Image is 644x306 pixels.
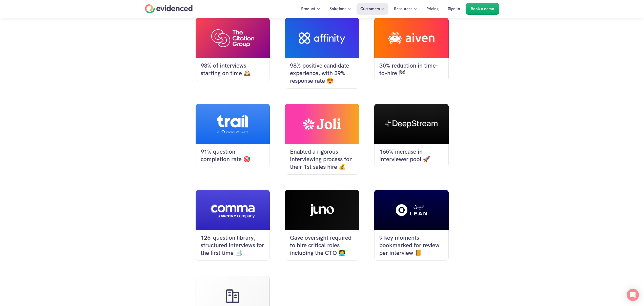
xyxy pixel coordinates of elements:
h4: Enabled a rigorous interviewing process for their 1st sales hire 💰 [290,148,354,171]
p: Product [301,6,315,12]
p: Resources [394,6,412,12]
h4: 91% question completion rate 🎯 [201,148,265,163]
h4: 165% increase in interviewer pool 🚀 [379,148,443,163]
a: Pricing [423,3,442,15]
p: Customers [360,6,380,12]
p: Solutions [329,6,346,12]
a: Book a demo [466,3,499,15]
h4: Gave oversight required to hire critical roles including the CTO 🧑‍💻 [290,234,354,257]
p: Book a demo [471,6,494,12]
a: Home [145,4,193,13]
p: 93% of interviews starting on time 🕰️ [201,62,265,77]
p: Pricing [426,6,439,12]
p: 98% positive candidate experience, with 39% response rate 😍 [290,62,354,85]
div: Open Intercom Messenger [627,289,639,301]
p: Sign In [448,6,460,12]
h4: 9 key moments bookmarked for review per interview 📙 [379,234,443,257]
h4: 30% reduction in time-to-hire 🏁 [379,62,443,77]
a: Sign In [444,3,464,15]
h4: 125-question library, structured interviews for the first time 📑 [201,234,265,257]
